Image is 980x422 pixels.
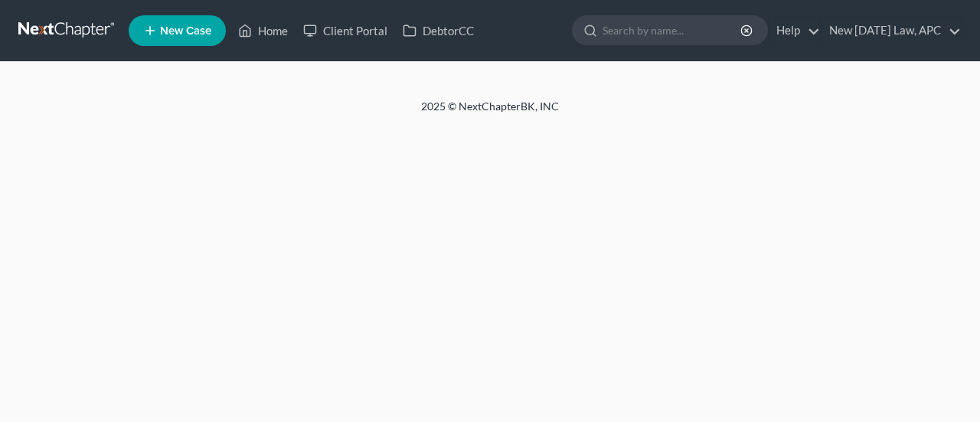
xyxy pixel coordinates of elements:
[54,99,926,126] div: 2025 © NextChapterBK, INC
[230,17,296,44] a: Home
[160,25,211,37] span: New Case
[822,17,961,44] a: New [DATE] Law, APC
[769,17,820,44] a: Help
[296,17,395,44] a: Client Portal
[603,16,743,44] input: Search by name...
[395,17,482,44] a: DebtorCC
